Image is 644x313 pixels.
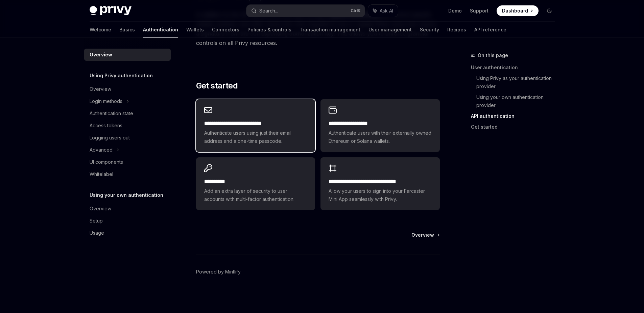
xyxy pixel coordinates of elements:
[196,268,241,275] a: Powered by Mintlify
[90,51,112,59] div: Overview
[196,157,315,210] a: **** *****Add an extra layer of security to user accounts with multi-factor authentication.
[84,49,171,61] a: Overview
[90,22,111,38] a: Welcome
[90,97,122,105] div: Login methods
[259,7,278,15] div: Search...
[196,80,238,91] span: Get started
[90,229,104,237] div: Usage
[90,191,163,199] h5: Using your own authentication
[476,92,560,111] a: Using your own authentication provider
[447,22,466,38] a: Recipes
[380,7,393,14] span: Ask AI
[329,129,431,145] span: Authenticate users with their externally owned Ethereum or Solana wallets.
[90,85,111,93] div: Overview
[247,22,291,38] a: Policies & controls
[474,22,506,38] a: API reference
[420,22,439,38] a: Security
[84,203,171,215] a: Overview
[368,22,412,38] a: User management
[84,227,171,239] a: Usage
[212,22,239,38] a: Connectors
[300,22,360,38] a: Transaction management
[84,168,171,180] a: Whitelabel
[411,232,439,238] a: Overview
[90,170,113,178] div: Whitelabel
[497,5,539,16] a: Dashboard
[476,73,560,92] a: Using Privy as your authentication provider
[329,187,431,203] span: Allow your users to sign into your Farcaster Mini App seamlessly with Privy.
[471,111,560,122] a: API authentication
[84,215,171,227] a: Setup
[471,62,560,73] a: User authentication
[411,232,434,238] span: Overview
[471,122,560,132] a: Get started
[84,120,171,132] a: Access tokens
[90,134,130,142] div: Logging users out
[84,156,171,168] a: UI components
[478,51,508,59] span: On this page
[90,72,153,80] h5: Using Privy authentication
[119,22,135,38] a: Basics
[84,132,171,144] a: Logging users out
[90,217,103,225] div: Setup
[90,109,133,118] div: Authentication state
[204,129,307,145] span: Authenticate users using just their email address and a one-time passcode.
[90,158,123,166] div: UI components
[448,7,462,14] a: Demo
[90,205,111,213] div: Overview
[320,99,439,152] a: **** **** **** ****Authenticate users with their externally owned Ethereum or Solana wallets.
[502,7,528,14] span: Dashboard
[90,6,132,16] img: dark logo
[90,122,122,130] div: Access tokens
[351,8,361,14] span: Ctrl K
[84,107,171,120] a: Authentication state
[544,5,555,16] button: Toggle dark mode
[368,5,398,17] button: Ask AI
[186,22,204,38] a: Wallets
[204,187,307,203] span: Add an extra layer of security to user accounts with multi-factor authentication.
[90,146,113,154] div: Advanced
[84,83,171,95] a: Overview
[246,5,365,17] button: Search...CtrlK
[470,7,488,14] a: Support
[143,22,178,38] a: Authentication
